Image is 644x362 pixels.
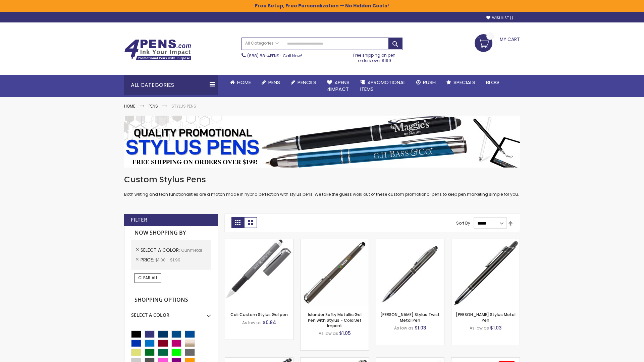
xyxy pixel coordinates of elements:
[298,79,316,86] span: Pencils
[490,324,502,331] span: $1.03
[237,79,251,86] span: Home
[247,53,302,59] span: - Call Now!
[339,330,351,337] span: $1.05
[245,41,279,46] span: All Categories
[470,325,489,331] span: As low as
[242,320,262,325] span: As low as
[225,239,293,307] img: Cali Custom Stylus Gel pen-Gunmetal
[247,53,279,59] a: (888) 88-4PENS
[451,239,520,307] img: Olson Stylus Metal Pen-Gunmetal
[124,174,520,197] div: Both writing and tech functionalities are a match made in hybrid perfection with stylus pens. We ...
[360,79,406,93] span: 4PROMOTIONAL ITEMS
[423,79,436,86] span: Rush
[456,220,470,226] label: Sort By
[131,216,147,224] strong: Filter
[138,275,158,281] span: Clear All
[327,79,350,93] span: 4Pens 4impact
[135,273,161,283] a: Clear All
[308,312,362,328] a: Islander Softy Metallic Gel Pen with Stylus - ColorJet Imprint
[376,239,444,244] a: Colter Stylus Twist Metal Pen-Gunmetal
[376,239,444,307] img: Colter Stylus Twist Metal Pen-Gunmetal
[124,103,135,109] a: Home
[256,75,285,90] a: Pens
[141,256,155,263] span: Price
[268,79,280,86] span: Pens
[415,324,426,331] span: $1.03
[481,75,504,90] a: Blog
[411,75,441,90] a: Rush
[301,239,369,244] a: Islander Softy Metallic Gel Pen with Stylus - ColorJet Imprint-Gunmetal
[124,174,520,185] h1: Custom Stylus Pens
[301,239,369,307] img: Islander Softy Metallic Gel Pen with Stylus - ColorJet Imprint-Gunmetal
[380,312,440,323] a: [PERSON_NAME] Stylus Twist Metal Pen
[451,239,520,244] a: Olson Stylus Metal Pen-Gunmetal
[231,217,244,228] strong: Grid
[319,330,338,336] span: As low as
[456,312,516,323] a: [PERSON_NAME] Stylus Metal Pen
[242,38,282,49] a: All Categories
[181,247,202,253] span: Gunmetal
[124,39,191,61] img: 4Pens Custom Pens and Promotional Products
[322,75,355,97] a: 4Pens4impact
[141,247,181,253] span: Select A Color
[263,319,276,326] span: $0.84
[149,103,158,109] a: Pens
[225,75,256,90] a: Home
[346,50,403,63] div: Free shipping on pen orders over $199
[171,103,196,109] strong: Stylus Pens
[124,116,520,168] img: Stylus Pens
[285,75,322,90] a: Pencils
[131,226,211,240] strong: Now Shopping by
[155,257,180,263] span: $1.00 - $1.99
[131,293,211,307] strong: Shopping Options
[453,79,475,86] span: Specials
[131,307,211,318] div: Select A Color
[355,75,411,97] a: 4PROMOTIONALITEMS
[441,75,481,90] a: Specials
[124,75,218,95] div: All Categories
[486,79,499,86] span: Blog
[486,15,513,20] a: Wishlist
[225,239,293,244] a: Cali Custom Stylus Gel pen-Gunmetal
[394,325,414,331] span: As low as
[230,312,288,317] a: Cali Custom Stylus Gel pen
